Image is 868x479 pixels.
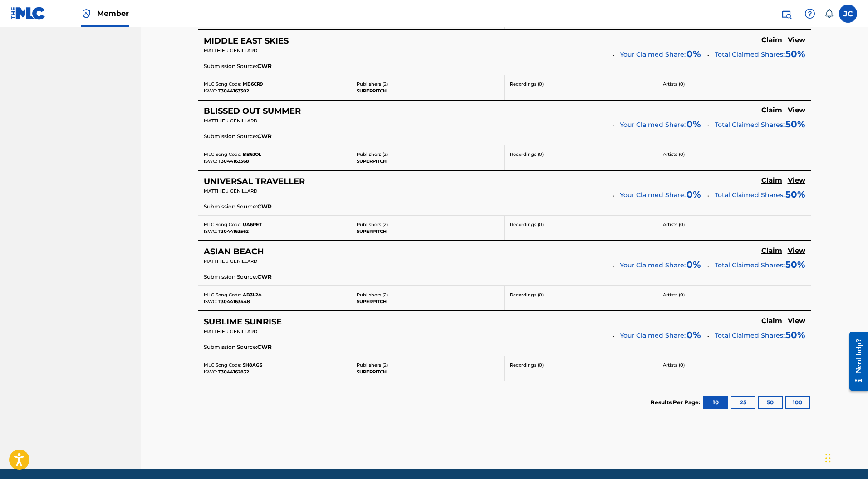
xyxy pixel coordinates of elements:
[620,261,686,270] span: Your Claimed Share:
[715,121,785,129] span: Total Claimed Shares:
[781,8,792,19] img: search
[257,343,272,351] span: CWR
[204,203,257,211] span: Submission Source:
[204,151,241,157] span: MLC Song Code:
[218,158,249,164] span: T3044163368
[758,396,783,409] button: 50
[510,151,652,158] p: Recordings ( 0 )
[204,292,241,298] span: MLC Song Code:
[357,298,499,305] p: SUPERPITCH
[731,396,755,409] button: 25
[204,369,217,375] span: ISWC:
[651,398,702,406] p: Results Per Page:
[243,222,262,227] span: UA6RET
[204,158,217,164] span: ISWC:
[204,362,241,368] span: MLC Song Code:
[357,81,499,87] p: Publishers ( 2 )
[357,368,499,375] p: SUPERPITCH
[204,188,257,194] span: MATTHIEU GENILLARD
[510,221,652,228] p: Recordings ( 0 )
[788,247,805,255] h5: View
[357,87,499,94] p: SUPERPITCH
[761,36,782,44] h5: Claim
[204,48,257,53] span: MATTHIEU GENILLARD
[715,331,785,339] span: Total Claimed Shares:
[620,120,686,130] span: Your Claimed Share:
[204,118,257,124] span: MATTHIEU GENILLARD
[785,188,805,201] span: 50 %
[243,362,262,368] span: SH8AGS
[204,62,257,70] span: Submission Source:
[788,36,805,46] a: View
[777,5,795,23] a: Public Search
[257,203,272,211] span: CWR
[357,221,499,228] p: Publishers ( 2 )
[11,7,46,20] img: MLC Logo
[204,36,289,46] h5: MIDDLE EAST SKIES
[823,435,868,479] div: Widget de chat
[785,328,805,342] span: 50 %
[97,8,129,19] span: Member
[218,88,249,94] span: T3044163302
[663,81,805,87] p: Artists ( 0 )
[204,132,257,140] span: Submission Source:
[204,222,241,227] span: MLC Song Code:
[204,228,217,234] span: ISWC:
[663,362,805,368] p: Artists ( 0 )
[357,291,499,298] p: Publishers ( 2 )
[663,221,805,228] p: Artists ( 0 )
[839,5,857,23] div: User Menu
[510,362,652,368] p: Recordings ( 0 )
[204,106,301,116] h5: BLISSED OUT SUMMER
[204,247,264,257] h5: ASIAN BEACH
[243,292,262,298] span: AB3L2A
[204,88,217,94] span: ISWC:
[761,176,782,185] h5: Claim
[204,273,257,281] span: Submission Source:
[788,36,805,44] h5: View
[785,258,805,271] span: 50 %
[243,81,263,87] span: MB6CR9
[204,329,257,334] span: MATTHIEU GENILLARD
[620,331,686,340] span: Your Claimed Share:
[510,291,652,298] p: Recordings ( 0 )
[204,81,241,87] span: MLC Song Code:
[761,247,782,255] h5: Claim
[788,106,805,116] a: View
[357,228,499,235] p: SUPERPITCH
[785,396,810,409] button: 100
[357,362,499,368] p: Publishers ( 2 )
[663,151,805,158] p: Artists ( 0 )
[788,317,805,325] h5: View
[804,8,815,19] img: help
[801,5,819,23] div: Help
[257,132,272,140] span: CWR
[785,117,805,131] span: 50 %
[715,50,785,58] span: Total Claimed Shares:
[357,151,499,158] p: Publishers ( 2 )
[715,191,785,199] span: Total Claimed Shares:
[357,158,499,165] p: SUPERPITCH
[788,176,805,186] a: View
[824,9,834,18] div: Notifications
[788,317,805,327] a: View
[687,328,701,342] span: 0 %
[218,369,249,375] span: T3044162832
[204,317,282,327] h5: SUBLIME SUNRISE
[687,47,701,61] span: 0 %
[785,47,805,61] span: 50 %
[761,106,782,115] h5: Claim
[510,81,652,87] p: Recordings ( 0 )
[81,8,92,19] img: Top Rightsholder
[687,117,701,131] span: 0 %
[243,151,261,157] span: BB6JOL
[257,273,272,281] span: CWR
[788,106,805,115] h5: View
[715,261,785,269] span: Total Claimed Shares:
[843,324,868,397] iframe: Resource Center
[204,258,257,264] span: MATTHIEU GENILLARD
[703,396,728,409] button: 10
[663,291,805,298] p: Artists ( 0 )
